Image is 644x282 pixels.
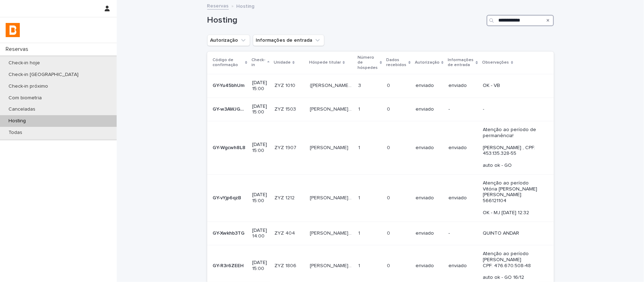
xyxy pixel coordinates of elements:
[358,262,361,269] p: 1
[387,262,391,269] p: 0
[448,145,477,151] p: enviado
[251,56,266,69] p: Check-in
[3,46,34,53] p: Reservas
[252,142,269,154] p: [DATE] 15:00
[387,81,391,89] p: 0
[3,95,47,101] p: Com biometria
[237,2,255,10] p: Hosting
[310,81,354,89] p: (QUINTO ANDAR) Fernanda Machado Farias
[252,260,269,272] p: [DATE] 15:00
[207,15,484,25] h1: Hosting
[483,83,543,89] p: OK - VB
[386,56,407,69] p: Dados recebidos
[213,56,244,69] p: Código de confirmação
[358,105,361,112] p: 1
[207,174,554,222] tr: GY-vYjp6qzBGY-vYjp6qzB [DATE] 15:00ZYZ 1212ZYZ 1212 [PERSON_NAME](Yuca)[PERSON_NAME](Yuca) 11 00 ...
[310,194,354,201] p: Vitória Dias Ramos(Yuca)
[416,230,443,236] p: enviado
[358,194,361,201] p: 1
[415,59,440,66] p: Autorização
[448,195,477,201] p: enviado
[3,83,54,89] p: Check-in próximo
[483,251,543,281] p: Atenção ao período [PERSON_NAME] CPF: 476.670.508-48 auto ok - GO 16/12
[207,121,554,175] tr: GY-Wgcwh8L8GY-Wgcwh8L8 [DATE] 15:00ZYZ 1907ZYZ 1907 [PERSON_NAME][PERSON_NAME] 11 00 enviadoenvia...
[358,54,378,72] p: Número de hóspedes
[3,60,46,66] p: Check-in hoje
[483,180,543,216] p: Atenção ao período Vitória [PERSON_NAME] [PERSON_NAME]: 566121104 OK - MJ [DATE] 12:32
[274,59,291,66] p: Unidade
[483,106,543,112] p: -
[483,230,543,236] p: QUINTO ANDAR
[310,262,354,269] p: Kelly Zhao(Quinto Andar)
[207,222,554,245] tr: GY-Xwkhb3TGGY-Xwkhb3TG [DATE] 14:00ZYZ 404ZYZ 404 [PERSON_NAME] [PERSON_NAME]([PERSON_NAME])[PERS...
[213,81,246,89] p: GY-Yu45bhUm
[274,143,298,151] p: ZYZ 1907
[448,56,474,69] p: Informações de entrada
[3,118,31,124] p: Hosting
[416,83,443,89] p: enviado
[274,229,296,236] p: ZYZ 404
[416,263,443,269] p: enviado
[213,194,243,201] p: GY-vYjp6qzB
[387,105,391,112] p: 0
[416,195,443,201] p: enviado
[387,143,391,151] p: 0
[358,229,361,236] p: 1
[358,81,362,89] p: 3
[6,23,20,37] img: zVaNuJHRTjyIjT5M9Xd5
[207,35,250,46] button: Autorização
[482,59,509,66] p: Observações
[448,230,477,236] p: -
[252,80,269,92] p: [DATE] 15:00
[213,262,245,269] p: GY-R3r6ZEEH
[387,229,391,236] p: 0
[274,194,296,201] p: ZYZ 1212
[274,105,297,112] p: ZYZ 1503
[309,59,341,66] p: Hóspede titular
[358,143,361,151] p: 1
[213,143,247,151] p: GY-Wgcwh8L8
[416,106,443,112] p: enviado
[213,105,248,112] p: GY-w3AWJGEN
[310,143,350,151] p: Caroline Campos Neves
[487,15,554,26] input: Search
[207,1,229,10] a: Reservas
[252,228,269,240] p: [DATE] 14:00
[3,130,28,136] p: Todas
[310,229,354,236] p: Antonio Tiago Souza(Quinto Andar)
[3,72,84,78] p: Check-in [GEOGRAPHIC_DATA]
[274,262,298,269] p: ZYZ 1806
[252,192,269,204] p: [DATE] 15:00
[207,98,554,121] tr: GY-w3AWJGENGY-w3AWJGEN [DATE] 15:00ZYZ 1503ZYZ 1503 [PERSON_NAME] [PERSON_NAME]([PERSON_NAME])[PE...
[387,194,391,201] p: 0
[483,127,543,169] p: Atenção ao período de permanência! [PERSON_NAME] , CPF: 453.135.328-55 auto ok - GO
[448,106,477,112] p: -
[416,145,443,151] p: enviado
[274,81,297,89] p: ZYZ 1010
[252,104,269,116] p: [DATE] 15:00
[310,105,354,112] p: Sarah Rosiva Becker Da Paixao(Quinto Andar)
[207,74,554,98] tr: GY-Yu45bhUmGY-Yu45bhUm [DATE] 15:00ZYZ 1010ZYZ 1010 ([PERSON_NAME]) [PERSON_NAME] [PERSON_NAME]([...
[448,83,477,89] p: enviado
[448,263,477,269] p: enviado
[253,35,324,46] button: Informações de entrada
[3,106,41,112] p: Canceladas
[213,229,246,236] p: GY-Xwkhb3TG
